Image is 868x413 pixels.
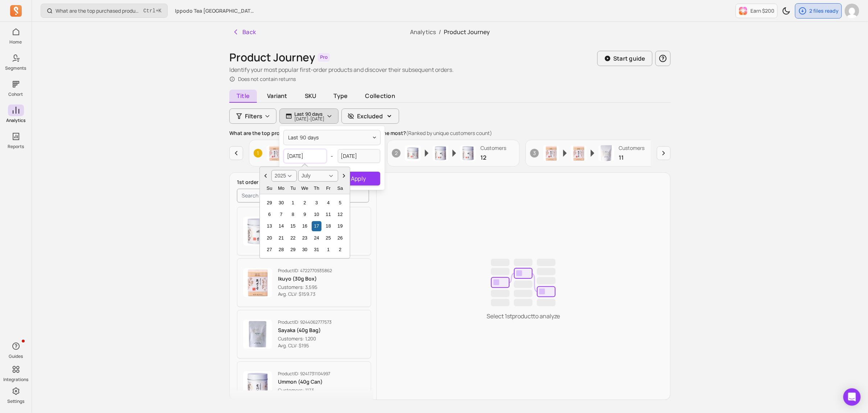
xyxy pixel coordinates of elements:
input: yyyy-mm-dd [284,149,327,163]
button: Ippodo Tea [GEOGRAPHIC_DATA] & [GEOGRAPHIC_DATA] [171,4,261,17]
span: Variant [260,90,295,102]
button: Excluded [341,109,399,124]
p: Customers [619,144,644,152]
div: Sunday [265,183,274,193]
p: Last 90 days [294,111,324,117]
p: Customers [480,144,506,152]
button: ProductID: 9241730842853Sayaka (40g Can)Customers: 4,493Avg. CLV: $175.94 [237,207,371,255]
img: Product image [267,145,283,161]
div: Thursday [312,183,322,193]
p: Avg. CLV: $195 [278,342,332,349]
div: Choose Friday, July 11th, 2025 [323,210,333,220]
div: Choose Tuesday, July 15th, 2025 [288,221,298,231]
div: Choose Wednesday, July 23rd, 2025 [300,233,310,243]
p: Product ID: 9241731104997 [278,371,330,377]
img: Product image [243,217,272,246]
img: Product image [433,145,449,161]
img: Product image [460,145,476,161]
p: Ikuyo (30g Box) [278,275,332,282]
span: SKU [298,90,324,102]
p: Start guide [613,54,646,63]
span: last 90 days [288,134,319,141]
img: Product image [243,371,272,400]
div: Choose Friday, July 18th, 2025 [323,221,333,231]
div: Choose Thursday, July 17th, 2025 [312,221,322,231]
p: Ummon (40g Can) [278,378,330,385]
kbd: Ctrl [143,7,156,15]
div: Choose Sunday, July 6th, 2025 [265,210,274,220]
img: Product image [243,268,272,297]
div: Choose Thursday, July 31st, 2025 [312,245,322,255]
div: Choose Tuesday, July 8th, 2025 [288,210,298,220]
div: Choose Saturday, August 2nd, 2025 [335,245,345,255]
div: Choose Tuesday, July 1st, 2025 [288,198,298,208]
kbd: K [159,8,161,14]
div: Choose Thursday, July 10th, 2025 [312,210,322,220]
p: Avg. CLV: $159.73 [278,291,332,298]
div: Open Intercom Messenger [843,388,861,406]
span: Ippodo Tea [GEOGRAPHIC_DATA] & [GEOGRAPHIC_DATA] [175,7,257,15]
div: Choose Friday, July 4th, 2025 [323,198,333,208]
span: Type [327,90,355,102]
div: Choose Monday, July 21st, 2025 [276,233,286,243]
div: Monday [276,183,286,193]
div: Select 1st product to analyze [377,173,670,401]
button: ProductID: 9244062777573Sayaka (40g Bag)Customers: 1,200Avg. CLV: $195 [237,310,371,359]
input: search product [237,189,369,203]
div: Choose Date [259,167,350,259]
button: Start guide [597,51,652,66]
div: Tuesday [288,183,298,193]
div: Choose Thursday, July 3rd, 2025 [312,198,322,208]
button: 2 files ready [795,3,842,19]
p: 11 [619,153,644,162]
div: Saturday [335,183,345,193]
div: Choose Monday, July 7th, 2025 [276,210,286,220]
div: Choose Monday, July 14th, 2025 [276,221,286,231]
div: Choose Monday, June 30th, 2025 [276,198,286,208]
div: Choose Wednesday, July 16th, 2025 [300,221,310,231]
p: 2 files ready [809,7,839,15]
p: Analytics [6,118,25,123]
button: Toggle dark mode [779,4,794,18]
div: Choose Thursday, July 24th, 2025 [312,233,322,243]
div: Choose Sunday, June 29th, 2025 [265,198,274,208]
span: Title [229,90,257,103]
img: avatar [845,4,859,18]
p: Settings [7,398,24,404]
p: Guides [9,353,23,359]
div: Choose Tuesday, July 22nd, 2025 [288,233,298,243]
p: Reports [8,144,24,150]
p: What are the top purchased products after sending a campaign? [56,7,140,15]
span: / [436,28,444,36]
button: Filters [229,109,277,124]
span: Product Journey [444,28,490,36]
img: Product image [405,145,421,161]
div: Choose Wednesday, July 2nd, 2025 [300,198,310,208]
p: Excluded [357,112,383,120]
img: Product image [243,320,272,349]
div: Choose Saturday, July 19th, 2025 [335,221,345,231]
span: + [143,7,161,15]
span: - [331,152,333,160]
img: Product image [598,145,614,161]
input: yyyy-mm-dd [338,149,381,163]
p: Cohort [9,91,23,97]
span: 2 [392,149,401,158]
button: What are the top purchased products after sending a campaign?Ctrl+K [41,4,168,18]
p: Product ID: 4722770935862 [278,268,332,274]
div: Month July, 2025 [262,197,347,255]
div: Wednesday [300,183,310,193]
p: Does not contain returns [238,75,296,83]
p: Identify your most popular first-order products and discover their subsequent orders. [229,65,454,74]
div: Choose Wednesday, July 9th, 2025 [300,210,310,220]
p: What are the top product sequences new customer purchase the most? [229,130,671,137]
div: Choose Saturday, July 26th, 2025 [335,233,345,243]
p: 1st order [237,179,306,186]
span: Collection [358,90,402,102]
img: Product image [571,145,587,161]
button: 2Product imageProduct imageProduct imageCustomers12 [387,140,520,167]
button: Back [229,25,259,39]
p: Sayaka (40g Bag) [278,327,332,334]
p: 12 [480,153,506,162]
div: Choose Friday, August 1st, 2025 [323,245,333,255]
